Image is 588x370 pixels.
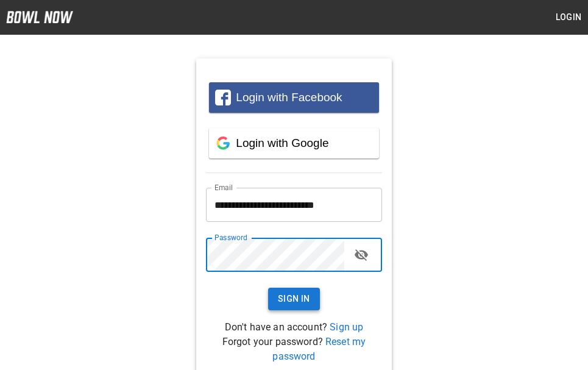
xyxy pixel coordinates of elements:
[549,6,588,29] button: Login
[272,336,366,362] a: Reset my password
[209,128,380,158] button: Login with Google
[349,243,374,267] button: toggle password visibility
[236,91,342,104] span: Login with Facebook
[6,11,73,23] img: logo
[268,288,320,310] button: Sign In
[209,82,380,113] button: Login with Facebook
[236,137,328,149] span: Login with Google
[206,335,383,364] p: Forgot your password?
[206,320,383,335] p: Don't have an account?
[330,321,363,333] a: Sign up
